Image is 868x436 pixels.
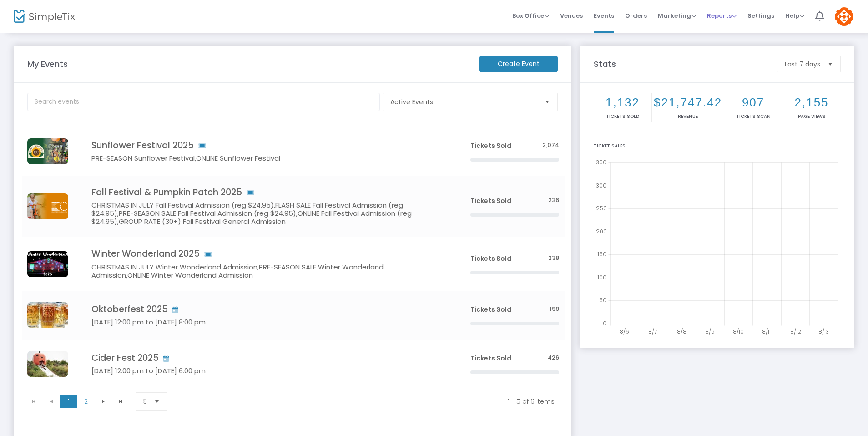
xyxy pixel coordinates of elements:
span: Box Office [512,11,549,20]
h4: Fall Festival & Pumpkin Patch 2025 [91,187,443,198]
h2: 1,132 [595,96,650,110]
span: Go to the next page [100,398,107,405]
text: 50 [599,296,606,304]
span: Tickets Sold [470,141,511,150]
span: 236 [548,196,559,205]
text: 8/10 [733,328,744,335]
h5: CHRISTMAS IN JULY Fall Festival Admission (reg $24.95),FLASH SALE Fall Festival Admission (reg $2... [91,201,443,226]
h2: $21,747.42 [654,96,722,110]
m-panel-title: Stats [589,58,772,70]
text: 150 [597,250,606,258]
text: 200 [596,227,607,235]
span: Tickets Sold [470,254,511,263]
p: Revenue [654,113,722,120]
img: bc098f6e-b1b2-4c3b-b044-b12cf0fd1fccresize.jpg [27,302,68,328]
div: Data table [22,127,565,388]
text: 8/8 [677,328,686,335]
span: Go to the last page [112,395,129,408]
h5: [DATE] 12:00 pm to [DATE] 8:00 pm [91,318,443,326]
text: 0 [603,319,606,327]
span: Last 7 days [785,60,820,69]
div: Ticket Sales [594,142,841,149]
span: 238 [548,254,559,263]
span: Tickets Sold [470,354,511,363]
m-panel-title: My Events [23,58,475,70]
img: SunflowerFest1.png [27,138,68,164]
span: Help [785,11,804,20]
text: 300 [596,181,606,189]
h2: 907 [726,96,780,110]
text: 8/6 [620,328,629,335]
span: Go to the next page [95,395,112,408]
text: 8/11 [762,328,771,335]
h4: Oktoberfest 2025 [91,304,443,314]
span: Page 1 [60,395,77,408]
span: Events [594,4,614,27]
span: 5 [143,397,147,406]
span: Marketing [658,11,696,20]
span: Reports [707,11,737,20]
h5: CHRISTMAS IN JULY Winter Wonderland Admission,PRE-SEASON SALE Winter Wonderland Admission,ONLINE ... [91,263,443,279]
span: Tickets Sold [470,196,511,205]
span: Orders [625,4,647,27]
input: Search events [27,93,380,111]
button: Select [541,93,554,111]
button: Select [151,393,163,410]
img: 57ea31a9-3bd2-4b80-919f-b55344b6ef81.png [27,251,68,277]
span: Venues [560,4,583,27]
span: 2,074 [542,141,559,150]
span: Active Events [390,97,537,106]
text: 350 [596,158,606,166]
span: Settings [747,4,774,27]
h4: Sunflower Festival 2025 [91,140,443,151]
span: Go to the last page [117,398,124,405]
kendo-pager-info: 1 - 5 of 6 items [184,397,555,406]
img: 2b6dab87-4354-4b09-be90-e95478746ced.png [27,193,68,219]
p: Tickets Scan [726,113,780,120]
text: 250 [596,204,607,212]
h2: 2,155 [784,96,839,110]
p: Page Views [784,113,839,120]
text: 8/12 [790,328,801,335]
span: Page 2 [77,395,95,408]
span: 426 [548,354,559,362]
text: 8/9 [705,328,715,335]
span: 199 [550,305,559,314]
text: 100 [597,274,606,281]
span: Tickets Sold [470,305,511,314]
text: 8/13 [818,328,829,335]
p: Tickets sold [595,113,650,120]
h4: Cider Fest 2025 [91,353,443,363]
h5: PRE-SEASON Sunflower Festival,ONLINE Sunflower Festival [91,154,443,162]
img: 5F7FDE90-F3CA-46AD-9EC7-318C574F77CE.JPG [27,351,68,377]
h4: Winter Wonderland 2025 [91,248,443,259]
m-button: Create Event [479,56,558,72]
h5: [DATE] 12:00 pm to [DATE] 6:00 pm [91,367,443,375]
button: Select [824,56,837,72]
text: 8/7 [648,328,657,335]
